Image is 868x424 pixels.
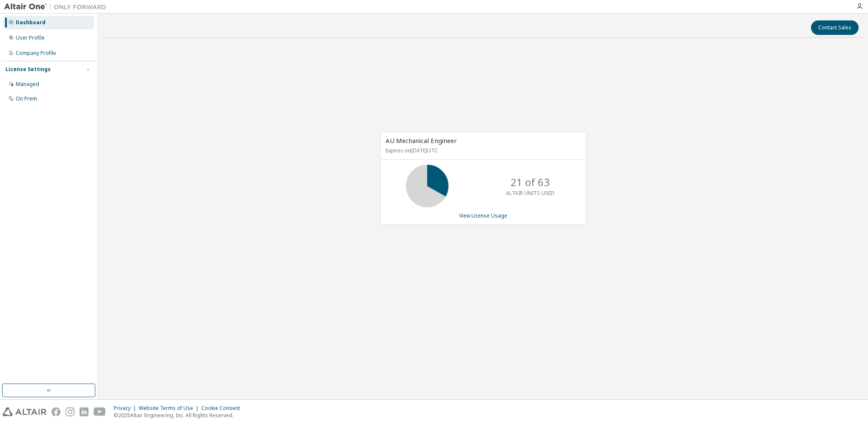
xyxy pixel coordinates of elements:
[16,81,39,88] div: Managed
[3,407,46,416] img: altair_logo.svg
[16,50,56,57] div: Company Profile
[94,407,106,416] img: youtube.svg
[139,405,201,412] div: Website Terms of Use
[385,136,457,145] span: AU Mechanical Engineer
[114,405,139,412] div: Privacy
[6,66,51,73] div: License Settings
[16,95,37,102] div: On Prem
[66,407,74,416] img: instagram.svg
[4,3,111,11] img: Altair One
[80,407,89,416] img: linkedin.svg
[811,20,859,35] button: Contact Sales
[16,19,46,26] div: Dashboard
[201,405,245,412] div: Cookie Consent
[459,212,507,219] a: View License Usage
[511,175,550,189] p: 21 of 63
[506,189,554,197] p: ALTAIR UNITS USED
[51,407,60,416] img: facebook.svg
[16,34,45,41] div: User Profile
[385,147,579,154] p: Expires on [DATE] UTC
[114,412,245,419] p: © 2025 Altair Engineering, Inc. All Rights Reserved.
